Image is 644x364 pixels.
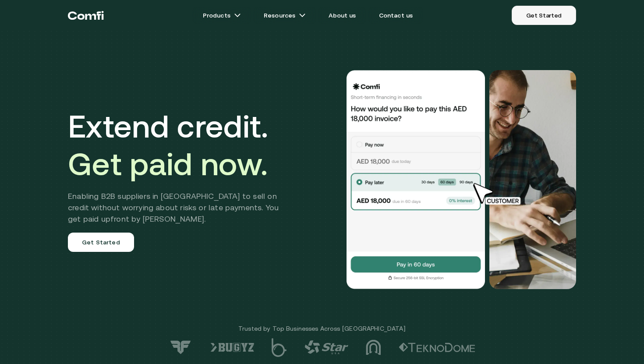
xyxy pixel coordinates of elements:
img: cursor [467,182,531,206]
a: Get Started [512,6,576,25]
img: logo-4 [304,340,348,354]
img: arrow icons [299,12,306,19]
img: arrow icons [234,12,241,19]
img: Would you like to pay this AED 18,000.00 invoice? [489,70,576,289]
a: Resourcesarrow icons [253,7,316,24]
span: Get paid now. [68,146,268,182]
h1: Extend credit. [68,107,292,183]
img: logo-5 [272,338,287,357]
a: About us [318,7,366,24]
h2: Enabling B2B suppliers in [GEOGRAPHIC_DATA] to sell on credit without worrying about risks or lat... [68,191,292,225]
a: Contact us [368,7,424,24]
img: logo-2 [399,343,475,352]
img: logo-7 [169,340,193,355]
img: logo-3 [366,339,381,355]
img: logo-6 [210,343,254,352]
img: Would you like to pay this AED 18,000.00 invoice? [346,70,486,289]
a: Get Started [68,233,134,252]
a: Return to the top of the Comfi home page [68,2,104,28]
a: Productsarrow icons [192,7,251,24]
